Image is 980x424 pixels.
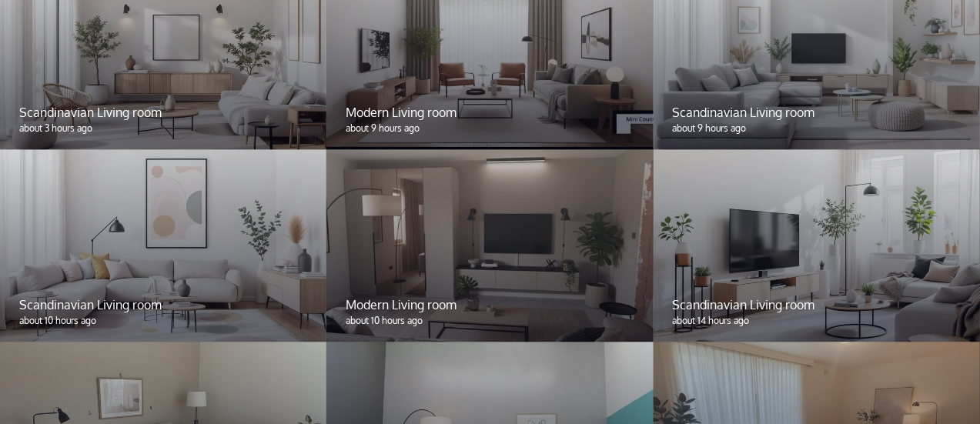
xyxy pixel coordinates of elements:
[19,104,307,122] p: Scandinavian Living room
[673,296,961,315] p: Scandinavian Living room
[346,315,634,329] p: about 10 hours ago
[346,104,634,122] p: Modern Living room
[346,122,634,136] p: about 9 hours ago
[19,296,307,315] p: Scandinavian Living room
[673,122,961,136] p: about 9 hours ago
[19,315,307,329] p: about 10 hours ago
[673,104,961,122] p: Scandinavian Living room
[19,122,307,136] p: about 3 hours ago
[673,315,961,329] p: about 14 hours ago
[346,296,634,315] p: Modern Living room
